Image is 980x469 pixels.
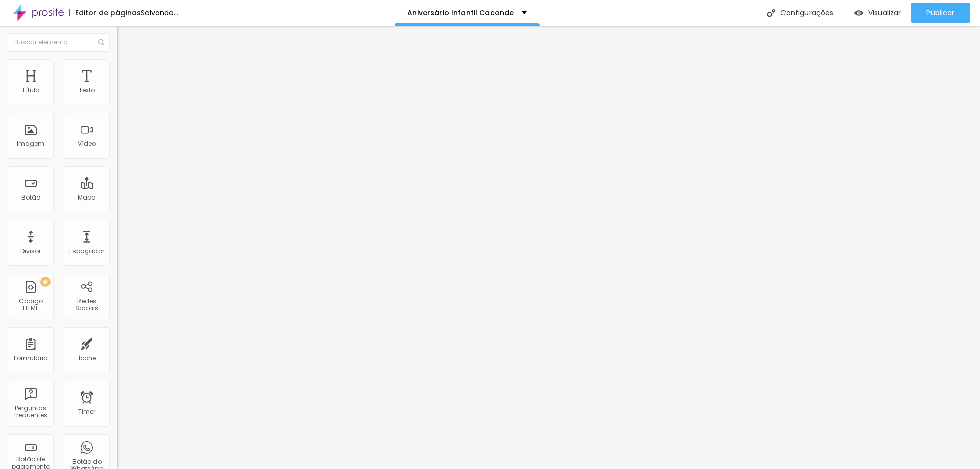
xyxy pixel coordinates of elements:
span: Publicar [926,9,954,17]
div: Título [22,87,39,94]
div: Ícone [78,355,96,362]
div: Formulário [14,355,47,362]
img: view-1.svg [854,9,863,17]
div: Imagem [17,140,44,147]
div: Botão [21,194,40,201]
div: Editor de páginas [69,9,141,16]
img: Icone [98,39,104,45]
span: Visualizar [868,9,901,17]
div: Vídeo [78,140,96,147]
button: Visualizar [844,3,911,23]
div: Código HTML [10,298,51,312]
div: Texto [79,87,95,94]
div: Divisor [20,248,41,255]
div: Redes Sociais [66,298,107,312]
div: Salvando... [141,9,178,16]
div: Espaçador [69,248,104,255]
div: Perguntas frequentes [10,405,51,419]
button: Publicar [911,3,970,23]
img: Icone [767,9,775,17]
input: Buscar elemento [8,33,110,52]
div: Mapa [78,194,96,201]
p: Aniversário Infantil Caconde [407,9,514,16]
div: Timer [78,408,95,415]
